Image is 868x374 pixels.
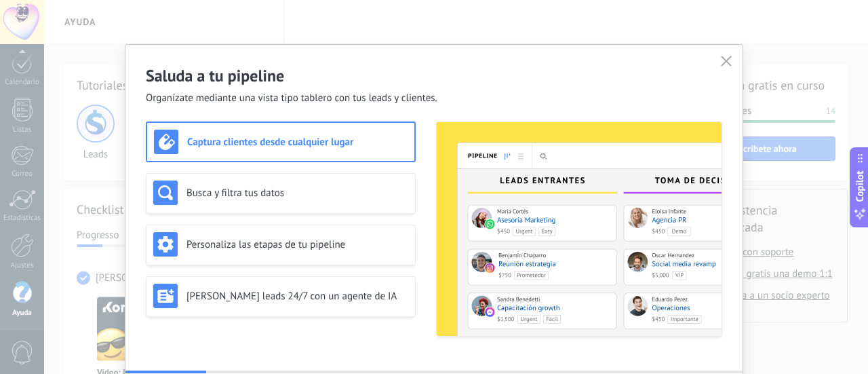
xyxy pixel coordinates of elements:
span: Organízate mediante una vista tipo tablero con tus leads y clientes. [146,92,437,105]
span: Copilot [853,170,867,202]
h2: Saluda a tu pipeline [146,65,722,86]
h3: Busca y filtra tus datos [186,187,408,200]
h3: Captura clientes desde cualquier lugar [187,136,408,149]
h3: Personaliza las etapas de tu pipeline [186,238,408,251]
h3: [PERSON_NAME] leads 24/7 con un agente de IA [186,290,408,303]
